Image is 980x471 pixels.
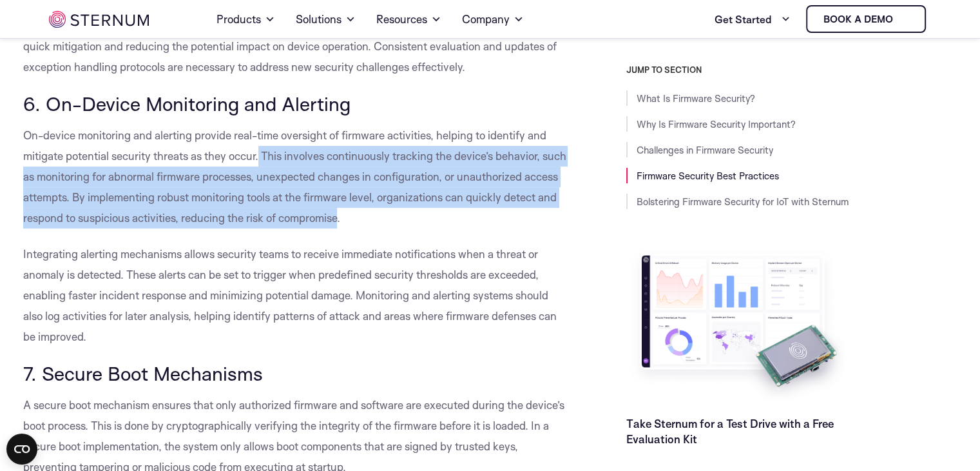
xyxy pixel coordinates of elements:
span: 6. On-Device Monitoring and Alerting [23,92,351,115]
img: Take Sternum for a Test Drive with a Free Evaluation Kit [626,245,852,406]
a: Solutions [296,1,356,37]
span: 7. Secure Boot Mechanisms [23,361,263,385]
a: Company [462,1,524,37]
img: sternum iot [49,11,149,28]
a: Products [216,1,275,37]
a: Challenges in Firmware Security [637,144,773,156]
button: Open CMP widget [6,434,37,465]
img: sternum iot [898,14,908,25]
span: Integrating alerting mechanisms allows security teams to receive immediate notifications when a t... [23,247,557,343]
a: Resources [376,1,441,37]
span: Automating exception capture and reporting processes can streamline responses to emerging threats... [23,19,566,74]
a: Book a demo [806,5,926,33]
a: Why Is Firmware Security Important? [637,118,796,130]
a: Bolstering Firmware Security for IoT with Sternum [637,195,849,208]
a: What Is Firmware Security? [637,92,755,105]
h3: JUMP TO SECTION [626,65,957,75]
span: On-device monitoring and alerting provide real-time oversight of firmware activities, helping to ... [23,128,566,225]
a: Get Started [715,6,791,32]
a: Firmware Security Best Practices [637,170,779,182]
a: Take Sternum for a Test Drive with a Free Evaluation Kit [626,417,834,446]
